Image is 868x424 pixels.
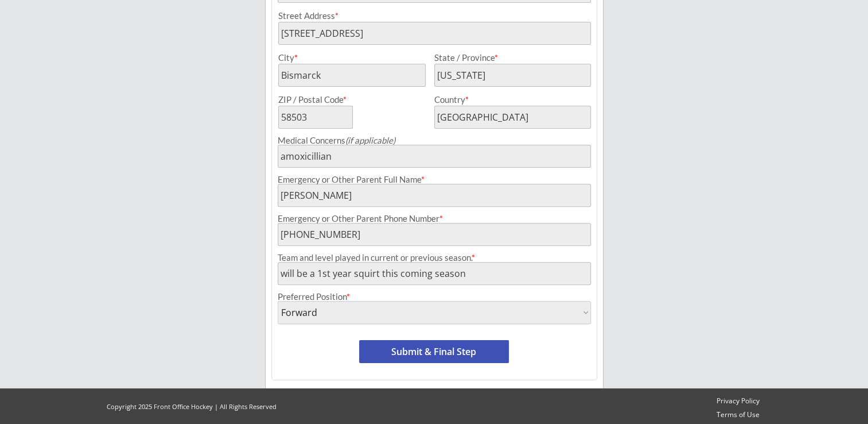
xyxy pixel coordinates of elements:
input: Allergies, injuries, etc. [278,145,591,168]
div: Preferred Position [278,292,591,301]
div: Emergency or Other Parent Full Name [278,175,591,184]
div: Team and level played in current or previous season. [278,253,591,262]
div: Country [434,95,577,104]
div: Emergency or Other Parent Phone Number [278,214,591,223]
a: Terms of Use [711,410,765,420]
button: Submit & Final Step [359,340,509,363]
em: (if applicable) [345,135,395,145]
div: Copyright 2025 Front Office Hockey | All Rights Reserved [96,402,287,411]
div: City [278,53,424,62]
div: Street Address [278,11,591,20]
div: ZIP / Postal Code [278,95,424,104]
div: State / Province [434,53,577,62]
div: Medical Concerns [278,136,591,145]
a: Privacy Policy [711,396,765,406]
